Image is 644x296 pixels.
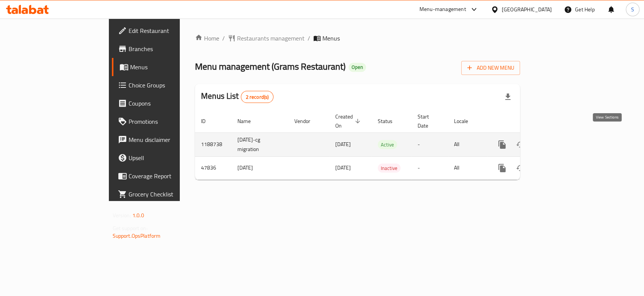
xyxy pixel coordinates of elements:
[511,159,529,177] button: Change Status
[231,156,288,179] td: [DATE]
[129,153,210,162] span: Upsell
[201,117,215,126] span: ID
[129,190,210,199] span: Grocery Checklist
[412,156,448,179] td: -
[129,26,210,35] span: Edit Restaurant
[129,117,210,126] span: Promotions
[112,167,217,185] a: Coverage Report
[241,93,273,101] span: 2 record(s)
[493,136,511,154] button: more
[418,112,439,130] span: Start Date
[237,34,305,43] span: Restaurants management
[412,132,448,156] td: -
[378,164,401,173] span: Inactive
[195,34,520,43] nav: breadcrumb
[130,62,210,72] span: Menus
[378,140,397,149] span: Active
[129,44,210,53] span: Branches
[132,210,144,220] span: 1.0.0
[129,135,210,144] span: Menu disclaimer
[129,81,210,90] span: Choice Groups
[113,210,131,220] span: Version:
[294,117,320,126] span: Vendor
[113,223,148,233] span: Get support on:
[112,94,217,112] a: Coupons
[419,5,466,14] div: Menu-management
[228,34,305,43] a: Restaurants management
[129,171,210,181] span: Coverage Report
[201,90,273,103] h2: Menus List
[112,185,217,203] a: Grocery Checklist
[349,63,366,72] div: Open
[322,34,340,43] span: Menus
[454,117,478,126] span: Locale
[112,149,217,167] a: Upsell
[112,58,217,76] a: Menus
[349,64,366,70] span: Open
[511,136,529,154] button: Change Status
[308,34,310,43] li: /
[487,110,572,133] th: Actions
[467,63,514,73] span: Add New Menu
[112,40,217,58] a: Branches
[335,163,351,173] span: [DATE]
[195,110,572,180] table: enhanced table
[129,99,210,108] span: Coupons
[231,132,288,156] td: [DATE]-cg migration
[499,88,517,106] div: Export file
[112,22,217,40] a: Edit Restaurant
[113,231,161,241] a: Support.OpsPlatform
[448,156,487,179] td: All
[493,159,511,177] button: more
[461,61,520,75] button: Add New Menu
[112,76,217,94] a: Choice Groups
[335,112,363,130] span: Created On
[631,5,634,14] span: S
[335,139,351,149] span: [DATE]
[195,58,346,75] span: Menu management ( Grams Restaurant )
[241,91,274,103] div: Total records count
[222,34,225,43] li: /
[112,131,217,149] a: Menu disclaimer
[112,112,217,131] a: Promotions
[502,5,552,14] div: [GEOGRAPHIC_DATA]
[448,132,487,156] td: All
[378,164,401,173] div: Inactive
[237,117,261,126] span: Name
[378,117,402,126] span: Status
